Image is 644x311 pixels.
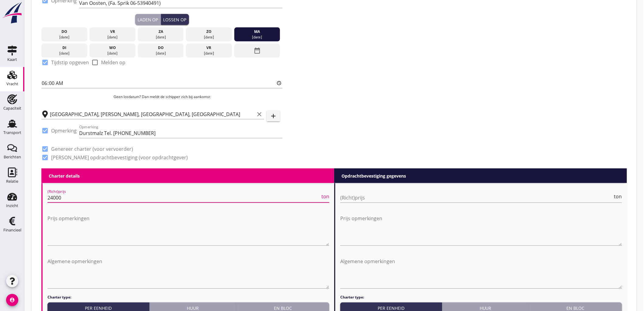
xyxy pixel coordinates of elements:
div: Inzicht [6,204,18,208]
div: vr [187,45,230,51]
label: Genereer charter (voor vervoerder) [51,146,133,152]
button: Lossen op [161,14,189,25]
div: do [139,45,182,51]
div: [DATE] [187,51,230,56]
div: Berichten [4,155,21,159]
textarea: Algemene opmerkingen [340,256,622,288]
div: [DATE] [91,34,134,40]
div: Lossen op [163,16,187,23]
div: Capaciteit [3,106,21,110]
div: Vracht [6,82,18,86]
div: [DATE] [187,34,230,40]
input: Opmerking [79,128,282,138]
div: di [43,45,86,51]
textarea: Prijs opmerkingen [340,214,622,246]
i: clear [256,111,263,118]
i: date_range [254,45,261,56]
h4: Charter type: [47,295,329,300]
div: [DATE] [139,34,182,40]
div: [DATE] [43,51,86,56]
div: Laden op [138,16,158,23]
div: Relatie [6,179,18,183]
i: add [270,112,277,120]
div: [DATE] [236,34,279,40]
div: [DATE] [43,34,86,40]
span: ton [614,194,622,199]
h4: Charter type: [340,295,622,300]
label: Melden op [101,59,125,65]
textarea: Algemene opmerkingen [47,256,329,288]
span: ton [321,194,329,199]
input: Losplaats [50,109,254,119]
input: (Richt)prijs [340,193,613,203]
textarea: Prijs opmerkingen [47,214,329,246]
i: account_circle [6,294,18,306]
div: za [139,29,182,34]
div: wo [91,45,134,51]
div: Financieel [3,228,21,232]
input: (Richt)prijs [47,193,320,203]
button: Laden op [135,14,161,25]
div: [DATE] [91,51,134,56]
img: logo-small.a267ee39.svg [1,2,23,24]
p: Geen losdatum? Dan meldt de schipper zich bij aankomst [41,94,282,100]
div: Kaart [7,58,17,62]
label: Opmerking [51,128,77,134]
div: [DATE] [139,51,182,56]
div: Transport [3,131,21,135]
div: zo [187,29,230,34]
div: vr [91,29,134,34]
div: ma [236,29,279,34]
div: do [43,29,86,34]
label: Tijdstip opgeven [51,59,89,65]
label: [PERSON_NAME] opdrachtbevestiging (voor opdrachtgever) [51,154,188,161]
